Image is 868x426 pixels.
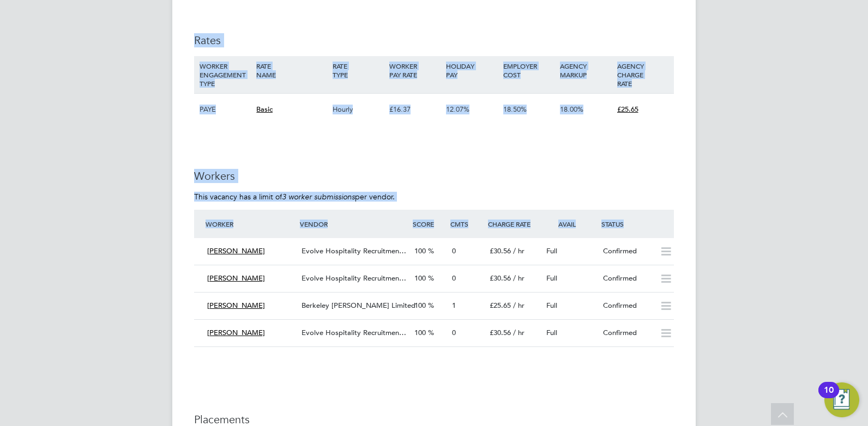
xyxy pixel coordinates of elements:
span: 100 [414,301,426,310]
span: 0 [452,246,456,255]
div: AGENCY MARKUP [557,56,614,84]
span: 1 [452,301,456,310]
div: £16.37 [387,94,443,125]
span: 12.07% [446,105,469,114]
div: RATE NAME [254,56,329,84]
span: [PERSON_NAME] [207,328,265,337]
span: 100 [414,328,426,337]
span: 100 [414,273,426,283]
span: £30.56 [490,328,511,337]
div: Hourly [330,94,387,125]
span: Evolve Hospitality Recruitmen… [302,328,406,337]
div: Confirmed [599,297,655,315]
span: Full [546,246,557,255]
div: Score [410,214,448,234]
div: AGENCY CHARGE RATE [614,56,671,93]
div: Confirmed [599,270,655,288]
em: 3 worker submissions [282,192,355,202]
h3: Rates [194,33,674,47]
span: £30.56 [490,273,511,283]
p: This vacancy has a limit of per vendor. [194,192,674,202]
span: Evolve Hospitality Recruitmen… [302,273,406,283]
span: 0 [452,273,456,283]
span: Evolve Hospitality Recruitmen… [302,246,406,255]
div: Cmts [448,214,485,234]
div: HOLIDAY PAY [443,56,500,84]
div: Status [599,214,674,234]
span: £25.65 [490,301,511,310]
span: / hr [513,328,525,337]
button: Open Resource Center, 10 new notifications [824,382,859,417]
div: WORKER ENGAGEMENT TYPE [197,56,254,93]
span: Basic [256,105,273,114]
span: [PERSON_NAME] [207,301,265,310]
span: / hr [513,273,525,283]
div: EMPLOYER COST [501,56,557,84]
div: 10 [824,390,834,404]
span: / hr [513,301,525,310]
span: Full [546,273,557,283]
div: Vendor [297,214,410,234]
span: 100 [414,246,426,255]
span: 18.00% [560,105,583,114]
div: Avail [542,214,599,234]
div: RATE TYPE [330,56,387,84]
div: Charge Rate [485,214,542,234]
span: [PERSON_NAME] [207,273,265,283]
div: WORKER PAY RATE [387,56,443,84]
span: Full [546,328,557,337]
div: Confirmed [599,242,655,260]
span: Berkeley [PERSON_NAME] Limited [302,301,415,310]
span: / hr [513,246,525,255]
span: 18.50% [503,105,527,114]
span: [PERSON_NAME] [207,246,265,255]
span: Full [546,301,557,310]
h3: Workers [194,169,674,183]
div: PAYE [197,94,254,125]
div: Worker [203,214,297,234]
span: £30.56 [490,246,511,255]
span: 0 [452,328,456,337]
div: Confirmed [599,324,655,342]
span: £25.65 [617,105,638,114]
